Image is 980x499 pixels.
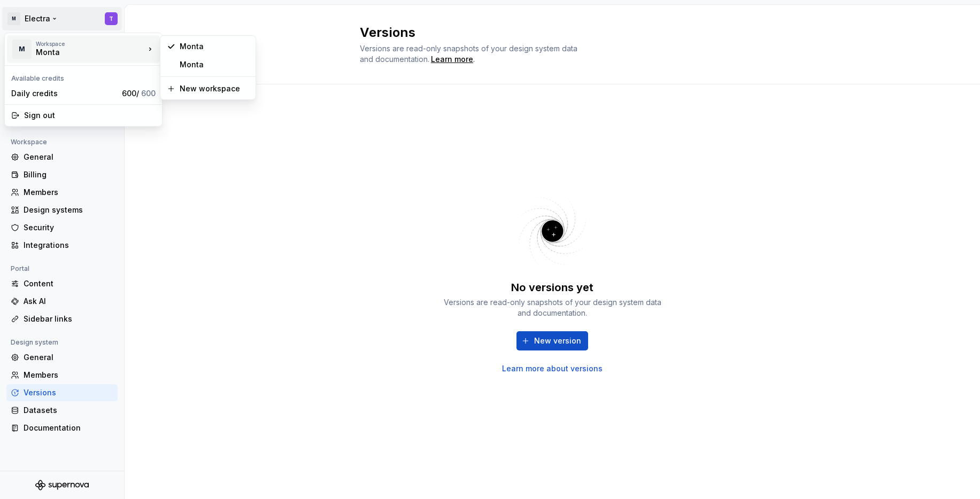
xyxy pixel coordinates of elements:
[141,89,156,98] span: 600
[12,40,32,59] div: M
[11,88,118,99] div: Daily credits
[180,83,249,94] div: New workspace
[36,41,145,47] div: Workspace
[180,59,249,70] div: Monta
[24,110,156,121] div: Sign out
[7,68,160,85] div: Available credits
[180,41,249,52] div: Monta
[36,47,127,58] div: Monta
[122,89,156,98] span: 600 /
